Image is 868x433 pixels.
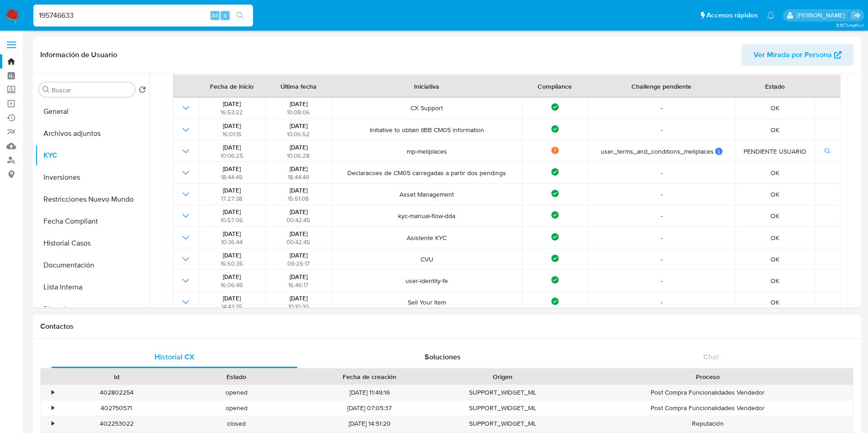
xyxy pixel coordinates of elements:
[443,385,563,400] div: SUPPORT_WIDGET_ML
[754,44,832,66] span: Ver Mirada por Persona
[443,416,563,431] div: SUPPORT_WIDGET_ML
[35,232,150,254] button: Historial Casos
[52,86,131,94] input: Buscar
[297,401,443,416] div: [DATE] 07:05:37
[35,123,150,144] button: Archivos adjuntos
[767,11,775,19] a: Notificaciones
[449,372,556,381] div: Origen
[63,372,170,381] div: Id
[35,188,150,210] button: Restricciones Nuevo Mundo
[57,401,177,416] div: 402750571
[211,11,219,20] span: Alt
[703,352,719,362] span: Chat
[797,11,848,20] p: andres.vilosio@mercadolibre.com
[35,210,150,232] button: Fecha Compliant
[40,322,853,331] h1: Contactos
[43,86,50,93] button: Buscar
[563,385,853,400] div: Post Compra Funcionalidades Vendedor
[35,254,150,276] button: Documentación
[57,416,177,431] div: 402253022
[303,372,437,381] div: Fecha de creación
[443,401,563,416] div: SUPPORT_WIDGET_ML
[425,352,461,362] span: Soluciones
[177,401,297,416] div: opened
[35,101,150,123] button: General
[563,401,853,416] div: Post Compra Funcionalidades Vendedor
[40,50,117,59] h1: Información de Usuario
[155,352,194,362] span: Historial CX
[139,86,146,96] button: Volver al orden por defecto
[297,385,443,400] div: [DATE] 11:49:16
[52,404,54,412] div: •
[231,9,249,22] button: search-icon
[177,385,297,400] div: opened
[706,11,758,20] span: Accesos rápidos
[35,298,150,320] button: Direcciones
[35,276,150,298] button: Lista Interna
[297,416,443,431] div: [DATE] 14:51:20
[569,372,846,381] div: Proceso
[224,11,226,20] span: s
[52,419,54,428] div: •
[183,372,290,381] div: Estado
[742,44,853,66] button: Ver Mirada por Persona
[35,144,150,166] button: KYC
[33,10,253,21] input: Buscar usuario o caso...
[35,166,150,188] button: Inversiones
[563,416,853,431] div: Reputación
[852,11,861,20] a: Salir
[52,388,54,397] div: •
[177,416,297,431] div: closed
[57,385,177,400] div: 402802254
